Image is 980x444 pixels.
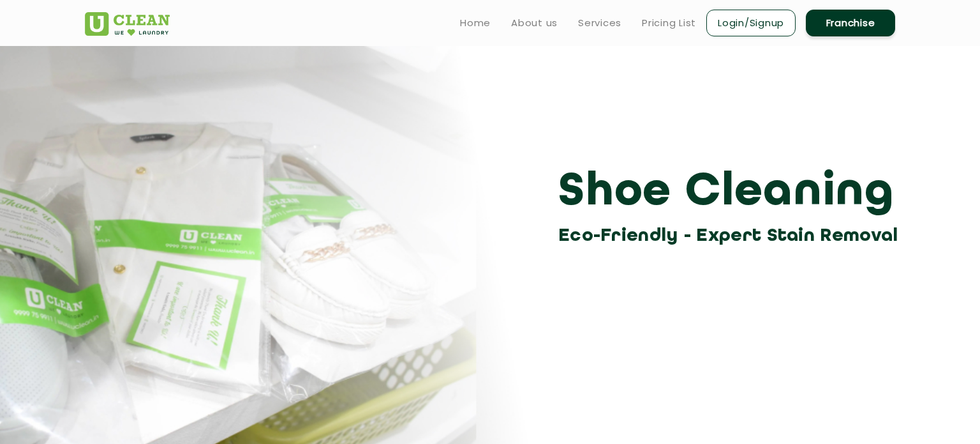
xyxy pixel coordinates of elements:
img: UClean Laundry and Dry Cleaning [85,12,170,36]
a: Services [578,15,621,31]
a: Pricing List [642,15,696,31]
a: Home [460,15,491,31]
a: Login/Signup [706,10,796,36]
a: Franchise [806,10,895,36]
a: About us [511,15,558,31]
h3: Eco-Friendly - Expert Stain Removal [558,222,905,250]
h3: Shoe Cleaning [558,164,905,222]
